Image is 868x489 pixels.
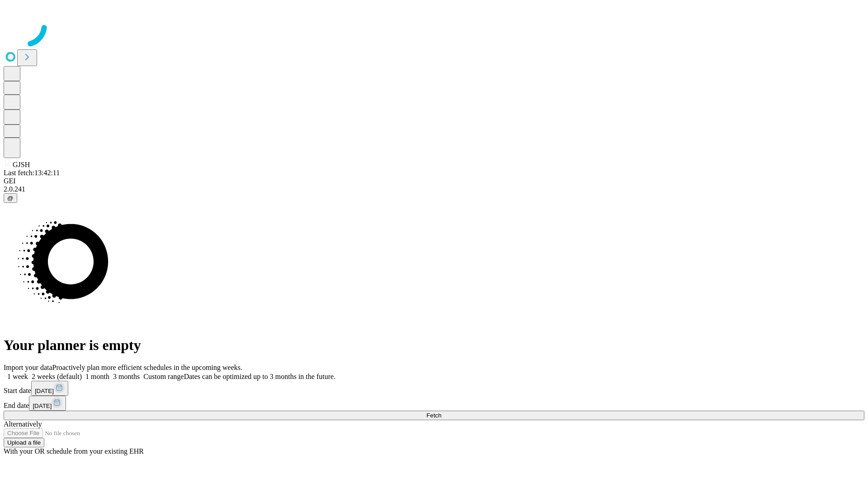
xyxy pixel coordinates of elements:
[4,396,864,411] div: End date
[7,195,14,201] span: @
[85,373,109,380] span: 1 month
[184,373,335,380] span: Dates can be optimized up to 3 months in the future.
[426,412,441,419] span: Fetch
[4,169,60,177] span: Last fetch: 13:42:11
[143,373,184,380] span: Custom range
[4,438,44,447] button: Upload a file
[7,373,28,380] span: 1 week
[13,161,30,168] span: GJSH
[31,381,68,396] button: [DATE]
[4,177,864,185] div: GEI
[4,447,144,455] span: With your OR schedule from your existing EHR
[4,420,42,428] span: Alternatively
[35,388,54,394] span: [DATE]
[52,364,242,371] span: Proactively plan more efficient schedules in the upcoming weeks.
[32,373,82,380] span: 2 weeks (default)
[4,193,17,203] button: @
[113,373,140,380] span: 3 months
[29,396,66,411] button: [DATE]
[4,185,864,193] div: 2.0.241
[4,381,864,396] div: Start date
[33,403,52,409] span: [DATE]
[4,364,52,371] span: Import your data
[4,337,864,354] h1: Your planner is empty
[4,411,864,420] button: Fetch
